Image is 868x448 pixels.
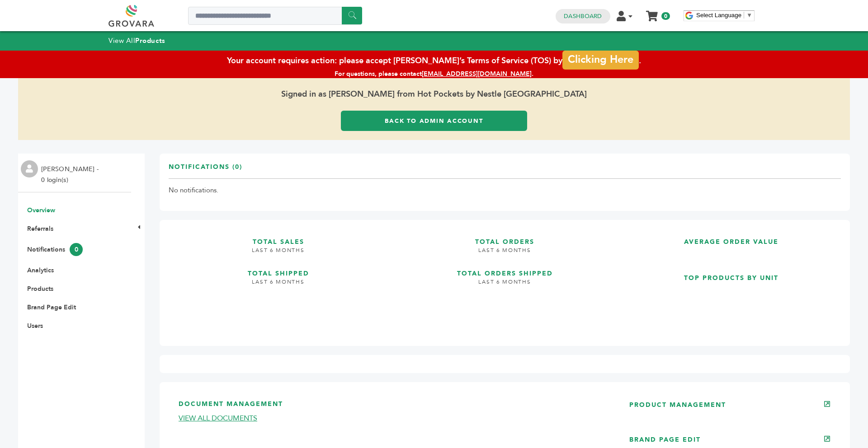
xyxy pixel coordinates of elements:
[169,261,388,278] h3: TOTAL SHIPPED
[27,245,83,254] a: Notifications0
[188,7,362,25] input: Search a product or brand...
[622,229,841,258] a: AVERAGE ORDER VALUE
[27,303,76,312] a: Brand Page Edit
[169,163,242,178] h3: Notifications (0)
[27,206,55,215] a: Overview
[422,70,532,78] a: [EMAIL_ADDRESS][DOMAIN_NAME]
[622,265,841,330] a: TOP PRODUCTS BY UNIT
[395,278,614,293] h4: LAST 6 MONTHS
[661,12,670,20] span: 0
[395,261,614,278] h3: TOTAL ORDERS SHIPPED
[341,111,527,131] a: Back to Admin Account
[179,400,602,414] h3: DOCUMENT MANAGEMENT
[562,51,638,70] a: Clicking Here
[696,12,752,19] a: Select Language​
[169,278,388,293] h4: LAST 6 MONTHS
[395,247,614,261] h4: LAST 6 MONTHS
[744,12,744,19] span: ​
[395,229,614,247] h3: TOTAL ORDERS
[70,243,83,256] span: 0
[135,36,165,45] strong: Products
[622,265,841,283] h3: TOP PRODUCTS BY UNIT
[108,36,165,45] a: View AllProducts
[647,8,657,18] a: My Cart
[564,12,602,20] a: Dashboard
[629,401,726,409] a: PRODUCT MANAGEMENT
[169,229,388,247] h3: TOTAL SALES
[696,12,741,19] span: Select Language
[27,224,53,233] a: Referrals
[18,78,850,111] span: Signed in as [PERSON_NAME] from Hot Pockets by Nestle [GEOGRAPHIC_DATA]
[169,229,388,330] a: TOTAL SALES LAST 6 MONTHS TOTAL SHIPPED LAST 6 MONTHS
[622,229,841,247] h3: AVERAGE ORDER VALUE
[21,160,38,177] img: profile.png
[629,435,701,444] a: BRAND PAGE EDIT
[395,229,614,330] a: TOTAL ORDERS LAST 6 MONTHS TOTAL ORDERS SHIPPED LAST 6 MONTHS
[27,322,43,330] a: Users
[179,413,257,423] a: VIEW ALL DOCUMENTS
[746,12,752,19] span: ▼
[169,247,388,261] h4: LAST 6 MONTHS
[41,164,101,186] li: [PERSON_NAME] - 0 login(s)
[27,266,54,275] a: Analytics
[169,179,841,202] td: No notifications.
[27,285,53,293] a: Products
